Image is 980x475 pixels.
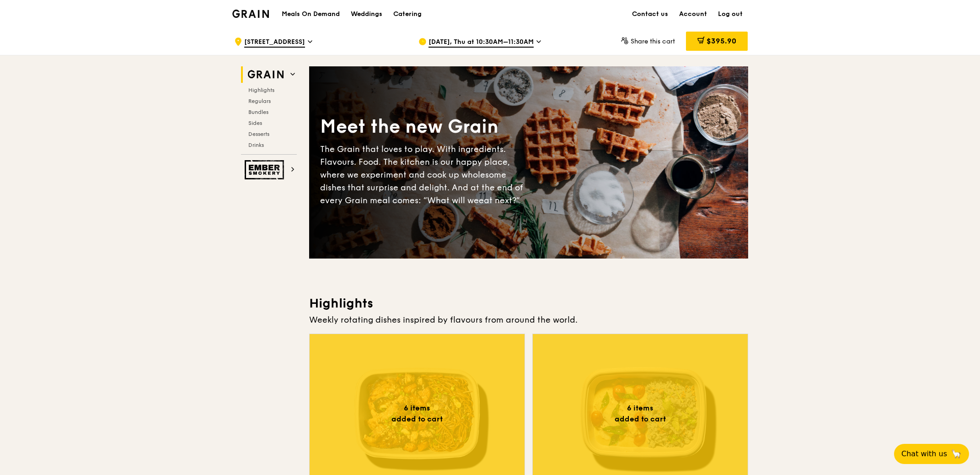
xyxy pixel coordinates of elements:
img: Grain [232,10,269,18]
span: eat next?” [479,195,520,205]
span: $395.90 [707,37,736,45]
span: [STREET_ADDRESS] [244,38,305,48]
span: 🦙 [951,448,962,459]
a: Weddings [345,0,388,28]
div: Meet the new Grain [320,114,529,139]
img: Grain web logo [245,66,287,83]
h1: Meals On Demand [282,10,340,19]
a: Contact us [627,0,674,28]
a: Account [674,0,712,28]
a: Catering [388,0,427,28]
span: Highlights [248,87,274,93]
span: Bundles [248,109,268,115]
div: Catering [393,0,422,28]
span: Drinks [248,142,264,148]
img: Ember Smokery web logo [245,160,287,179]
span: Regulars [248,98,271,104]
a: Log out [712,0,748,28]
span: Desserts [248,131,269,137]
div: Weekly rotating dishes inspired by flavours from around the world. [309,313,748,326]
button: Chat with us🦙 [894,444,969,464]
div: Weddings [351,0,382,28]
span: Share this cart [631,38,675,45]
span: Sides [248,120,262,126]
div: The Grain that loves to play. With ingredients. Flavours. Food. The kitchen is our happy place, w... [320,143,529,207]
h3: Highlights [309,295,748,312]
span: [DATE], Thu at 10:30AM–11:30AM [428,38,534,48]
span: Chat with us [901,448,947,459]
